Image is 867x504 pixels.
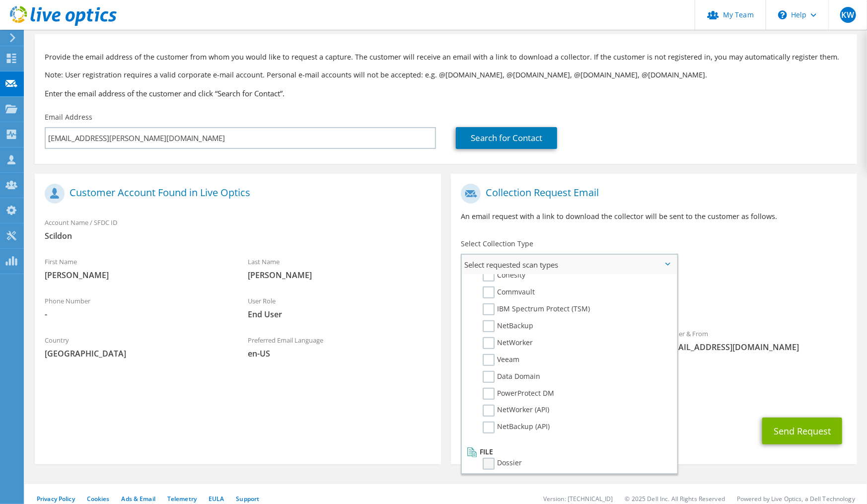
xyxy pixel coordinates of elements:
[483,337,533,349] label: NetWorker
[483,303,590,315] label: IBM Spectrum Protect (TSM)
[45,230,431,241] span: Scildon
[456,127,557,149] a: Search for Contact
[451,323,654,368] div: To
[236,495,259,503] a: Support
[45,112,92,122] label: Email Address
[238,251,441,286] div: Last Name
[238,290,441,325] div: User Role
[483,354,519,366] label: Veeam
[45,70,847,80] p: Note: User registration requires a valid corporate e-mail account. Personal e-mail accounts will ...
[664,342,847,353] span: [EMAIL_ADDRESS][DOMAIN_NAME]
[625,495,725,503] li: © 2025 Dell Inc. All Rights Reserved
[464,446,672,458] li: File
[209,495,224,503] a: EULA
[654,323,857,358] div: Sender & From
[483,270,525,282] label: Cohesity
[483,422,550,433] label: NetBackup (API)
[37,495,75,503] a: Privacy Policy
[45,88,847,99] h3: Enter the email address of the customer and click “Search for Contact”.
[840,7,856,23] span: KW
[122,495,155,503] a: Ads & Email
[483,320,533,332] label: NetBackup
[238,330,441,364] div: Preferred Email Language
[167,495,197,503] a: Telemetry
[45,348,228,359] span: [GEOGRAPHIC_DATA]
[483,405,549,417] label: NetWorker (API)
[483,371,540,383] label: Data Domain
[461,239,533,249] label: Select Collection Type
[461,211,847,222] p: An email request with a link to download the collector will be sent to the customer as follows.
[45,184,426,204] h1: Customer Account Found in Live Optics
[451,279,857,318] div: Requested Collections
[35,290,238,325] div: Phone Number
[45,270,228,281] span: [PERSON_NAME]
[483,388,554,400] label: PowerProtect DM
[35,251,238,286] div: First Name
[778,10,787,19] svg: \n
[461,184,842,204] h1: Collection Request Email
[762,418,842,444] button: Send Request
[45,52,847,63] p: Provide the email address of the customer from whom you would like to request a capture. The cust...
[35,330,238,364] div: Country
[248,309,431,320] span: End User
[248,270,431,281] span: [PERSON_NAME]
[462,255,677,275] span: Select requested scan types
[35,212,441,246] div: Account Name / SFDC ID
[451,373,857,408] div: CC & Reply To
[483,458,522,470] label: Dossier
[543,495,613,503] li: Version: [TECHNICAL_ID]
[737,495,855,503] li: Powered by Live Optics, a Dell Technology
[483,287,535,298] label: Commvault
[248,348,431,359] span: en-US
[45,309,228,320] span: -
[87,495,110,503] a: Cookies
